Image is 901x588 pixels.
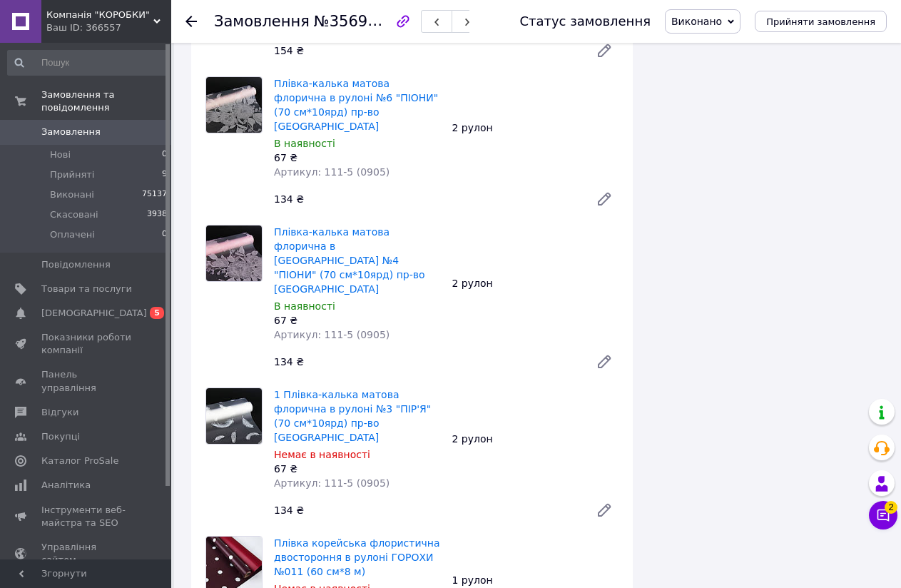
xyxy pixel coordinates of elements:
span: Виконано [671,16,722,27]
div: Статус замовлення [519,14,651,29]
a: Редагувати [590,36,619,65]
span: Прийняті [50,168,94,181]
span: Товари та послуги [41,283,132,295]
span: 5 [150,307,164,319]
button: Прийняти замовлення [755,11,887,32]
span: Компанія "КОРОБКИ" [46,9,153,21]
div: 2 рулон [447,118,625,138]
span: Прийняти замовлення [766,16,875,27]
span: 75137 [142,188,167,201]
div: Ваш ID: 366557 [46,21,171,34]
div: 67 ₴ [274,151,441,165]
img: 1 Плівка-калька матова флорична в рулоні №3 "ПІР'Я" (70 см*10ярд) пр-во Україна [206,388,262,444]
a: Редагувати [590,348,619,376]
span: 3938 [147,208,167,221]
div: 134 ₴ [268,352,584,372]
a: Редагувати [590,496,619,524]
span: Повідомлення [41,258,111,271]
div: 134 ₴ [268,189,584,209]
span: Управління сайтом [41,541,132,567]
span: Інструменти веб-майстра та SEO [41,504,132,529]
div: 134 ₴ [268,500,584,520]
span: Замовлення [41,126,101,138]
button: Чат з покупцем2 [869,501,897,529]
a: 1 Плівка-калька матова флорична в рулоні №3 "ПІР'Я" (70 см*10ярд) пр-во [GEOGRAPHIC_DATA] [274,389,431,443]
span: Виконані [50,188,94,201]
span: Панель управління [41,368,132,394]
a: Редагувати [590,185,619,213]
span: Показники роботи компанії [41,331,132,357]
span: В наявності [274,300,335,312]
span: Аналітика [41,479,91,492]
div: 154 ₴ [268,41,584,61]
div: Повернутися назад [185,14,197,29]
span: 0 [162,148,167,161]
div: 2 рулон [447,273,625,293]
img: Плівка-калька матова флорична в рулоні №4 "ПІОНИ" (70 см*10ярд) пр-во Україна [206,225,262,281]
span: 2 [885,501,897,514]
span: Артикул: 111-5 (0905) [274,166,390,178]
span: 0 [162,228,167,241]
div: 2 рулон [447,429,625,449]
span: В наявності [274,138,335,149]
a: Плівка-калька матова флорична в рулоні №6 "ПІОНИ" (70 см*10ярд) пр-во [GEOGRAPHIC_DATA] [274,78,438,132]
img: Плівка-калька матова флорична в рулоні №6 "ПІОНИ" (70 см*10ярд) пр-во Україна [206,77,262,133]
span: Скасовані [50,208,98,221]
span: 9 [162,168,167,181]
span: Немає в наявності [274,449,370,460]
span: Артикул: 111-5 (0905) [274,329,390,340]
span: Нові [50,148,71,161]
span: Артикул: 111-5 (0905) [274,477,390,489]
span: Каталог ProSale [41,455,118,467]
input: Пошук [7,50,168,76]
span: Покупці [41,430,80,443]
a: Плівка-калька матова флорична в [GEOGRAPHIC_DATA] №4 "ПІОНИ" (70 см*10ярд) пр-во [GEOGRAPHIC_DATA] [274,226,425,295]
div: 67 ₴ [274,462,441,476]
span: Замовлення [214,13,310,30]
span: Відгуки [41,406,78,419]
span: Оплачені [50,228,95,241]
div: 67 ₴ [274,313,441,328]
a: Плівка корейська флористична двостороння в рулоні ГОРОХИ №011 (60 см*8 м) [274,537,440,577]
span: №356901460 [314,12,415,30]
span: Замовлення та повідомлення [41,88,171,114]
span: [DEMOGRAPHIC_DATA] [41,307,147,320]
